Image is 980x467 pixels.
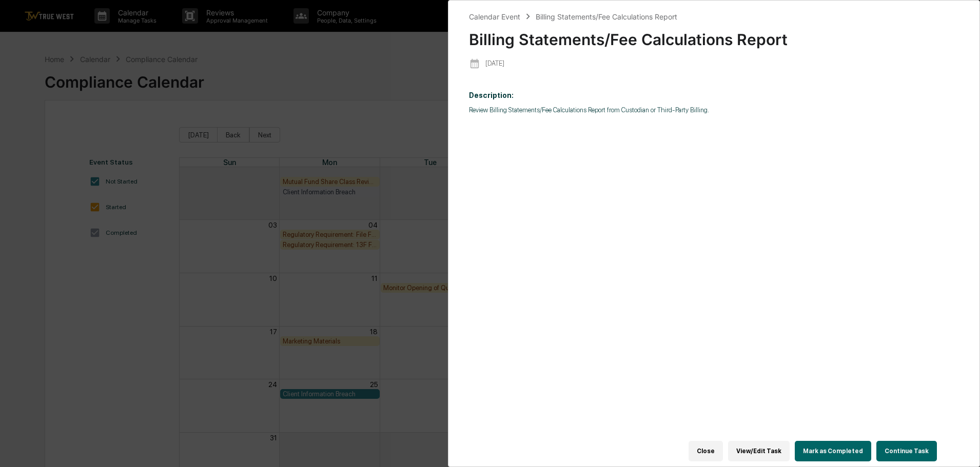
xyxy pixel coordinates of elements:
[689,441,723,461] button: Close
[876,441,937,461] button: Continue Task
[536,12,677,21] div: Billing Statements/Fee Calculations Report
[795,441,871,461] button: Mark as Completed
[469,22,959,49] div: Billing Statements/Fee Calculations Report
[469,91,514,99] b: Description:
[469,106,959,114] p: Review Billing Statements/Fee Calculations Report from Custodian or Third-Party Billing.
[485,59,504,67] p: [DATE]
[728,441,790,461] button: View/Edit Task
[469,12,520,21] div: Calendar Event
[947,433,975,461] iframe: Open customer support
